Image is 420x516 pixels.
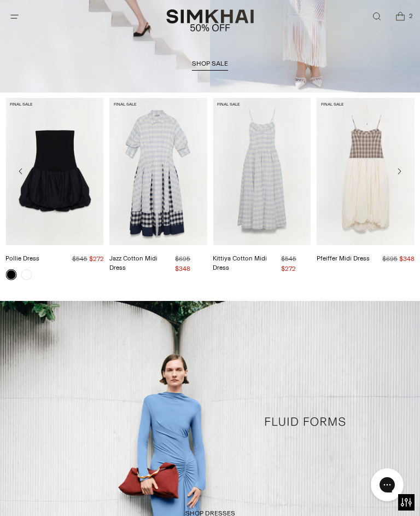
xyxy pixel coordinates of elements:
[89,255,104,263] span: $272
[389,161,409,181] button: Move to next carousel slide
[5,98,104,245] img: Pollie Dress
[317,254,370,262] a: Pfeiffer Midi Dress
[213,98,311,245] img: Kittiya Cotton Midi Dress
[281,265,296,273] span: $272
[365,465,409,505] iframe: Gorgias live chat messenger
[175,255,190,263] s: $695
[192,60,228,71] a: shop sale
[3,5,26,28] button: Open menu modal
[281,255,296,263] s: $545
[317,98,415,245] img: Pfeiffer Midi Dress
[192,60,228,67] span: shop sale
[175,265,190,273] span: $348
[109,254,157,271] a: Jazz Cotton Midi Dress
[72,255,87,263] s: $545
[399,255,415,263] span: $348
[109,98,208,245] img: Jazz Cotton Midi Dress
[9,474,110,507] iframe: Sign Up via Text for Offers
[5,254,39,262] a: Pollie Dress
[213,254,267,271] a: Kittiya Cotton Midi Dress
[166,9,254,25] a: SIMKHAI
[406,11,416,21] span: 2
[11,161,31,181] button: Move to previous carousel slide
[365,5,388,28] a: Open search modal
[389,5,411,28] a: Open cart modal
[382,255,398,263] s: $695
